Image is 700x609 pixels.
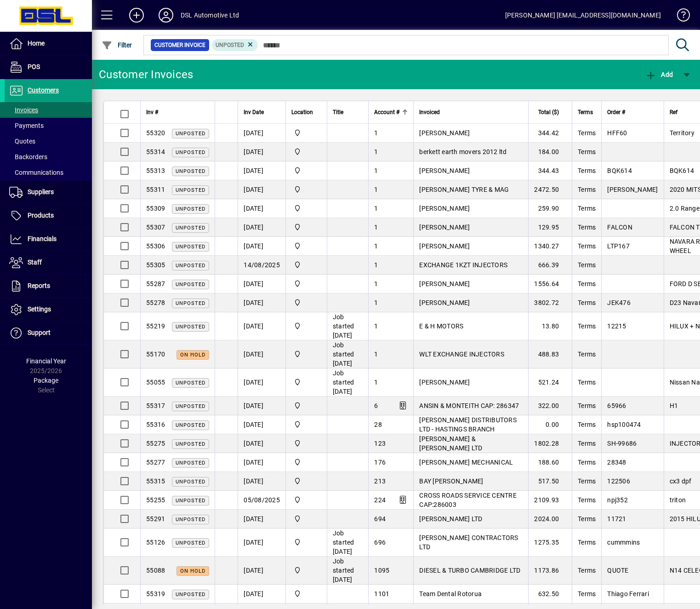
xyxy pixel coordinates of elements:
[607,459,626,466] span: 28348
[374,379,378,386] span: 1
[146,496,165,504] span: 55255
[291,419,321,430] span: Central
[146,280,165,287] span: 55287
[578,496,596,504] span: Terms
[374,224,378,231] span: 1
[176,244,205,250] span: Unposted
[578,107,593,117] span: Terms
[670,402,678,409] span: H1
[670,2,689,32] a: Knowledge Base
[578,261,596,269] span: Terms
[578,350,596,358] span: Terms
[534,107,567,117] div: Total ($)
[176,206,205,212] span: Unposted
[291,476,321,486] span: Central
[607,440,637,447] span: SH-99686
[607,539,640,546] span: cummmins
[99,67,193,82] div: Customer Invoices
[578,539,596,546] span: Terms
[238,557,285,585] td: [DATE]
[238,368,285,396] td: [DATE]
[176,441,205,447] span: Unposted
[607,496,628,504] span: npj352
[374,590,389,598] span: 1101
[291,128,321,138] span: Central
[291,279,321,289] span: Central
[505,8,661,23] div: [PERSON_NAME] [EMAIL_ADDRESS][DOMAIN_NAME]
[419,167,470,174] span: [PERSON_NAME]
[146,590,165,598] span: 55319
[419,322,463,330] span: E & H MOTORS
[607,515,626,523] span: 11721
[5,102,92,118] a: Invoices
[176,149,205,155] span: Unposted
[146,107,209,117] div: Inv #
[578,167,596,174] span: Terms
[238,434,285,453] td: [DATE]
[419,242,470,250] span: [PERSON_NAME]
[374,167,378,174] span: 1
[419,261,507,269] span: EXCHANGE 1KZT INJECTORS
[122,7,151,23] button: Add
[176,168,205,174] span: Unposted
[578,567,596,574] span: Terms
[176,187,205,193] span: Unposted
[419,148,507,155] span: berkett earth movers 2012 ltd
[9,153,47,161] span: Backorders
[176,540,205,546] span: Unposted
[333,107,363,117] div: Title
[578,205,596,212] span: Terms
[176,282,205,287] span: Unposted
[419,280,470,287] span: [PERSON_NAME]
[181,8,239,23] div: DSL Automotive Ltd
[419,129,470,137] span: [PERSON_NAME]
[5,298,92,321] a: Settings
[670,129,694,137] span: Territory
[333,313,354,339] span: Job started [DATE]
[238,453,285,472] td: [DATE]
[578,280,596,287] span: Terms
[291,377,321,387] span: Central
[176,263,205,269] span: Unposted
[333,107,343,117] span: Title
[291,260,321,270] span: Central
[146,107,158,117] span: Inv #
[419,299,470,306] span: [PERSON_NAME]
[374,205,378,212] span: 1
[291,147,321,157] span: Central
[146,440,165,447] span: 55275
[374,186,378,193] span: 1
[670,167,694,174] span: BQK614
[146,379,165,386] span: 55055
[28,86,59,94] span: Customers
[176,517,205,523] span: Unposted
[146,261,165,269] span: 55305
[238,275,285,293] td: [DATE]
[176,498,205,504] span: Unposted
[5,32,92,55] a: Home
[176,300,205,306] span: Unposted
[374,459,386,466] span: 176
[607,186,658,193] span: [PERSON_NAME]
[528,585,572,603] td: 632.50
[374,322,378,330] span: 1
[9,122,44,129] span: Payments
[607,567,628,574] span: QUOTE
[528,557,572,585] td: 1173.86
[146,242,165,250] span: 55306
[607,224,632,231] span: FALCON
[528,293,572,312] td: 3802.72
[528,510,572,529] td: 2024.00
[9,138,35,145] span: Quotes
[528,340,572,368] td: 488.83
[528,218,572,237] td: 129.95
[528,396,572,415] td: 322.00
[5,133,92,149] a: Quotes
[291,107,313,117] span: Location
[578,590,596,598] span: Terms
[146,299,165,306] span: 55278
[99,37,135,53] button: Filter
[374,515,386,523] span: 694
[419,492,517,508] span: CROSS ROADS SERVICE CENTRE CAP:286003
[528,275,572,293] td: 1556.64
